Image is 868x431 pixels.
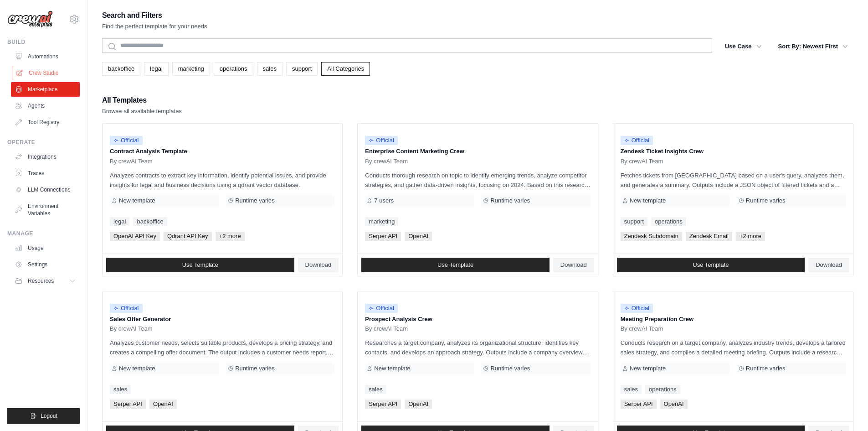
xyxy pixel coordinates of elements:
span: Official [110,304,143,313]
a: Environment Variables [11,199,80,221]
span: Zendesk Email [686,232,732,241]
a: operations [651,217,686,226]
span: New template [374,365,410,372]
h2: Search and Filters [102,9,207,22]
span: Qdrant API Key [164,232,212,241]
button: Sort By: Newest First [773,38,853,55]
a: sales [110,385,131,394]
span: Runtime varies [235,197,275,204]
span: OpenAI [149,400,177,409]
span: +2 more [216,232,245,241]
span: New template [630,197,666,204]
span: Use Template [182,261,218,269]
a: legal [110,217,129,226]
span: By crewAI Team [621,325,663,332]
span: Runtime varies [746,365,786,372]
p: Researches a target company, analyzes its organizational structure, identifies key contacts, and ... [365,338,590,357]
a: sales [257,62,282,76]
p: Conducts research on a target company, analyzes industry trends, develops a tailored sales strate... [621,338,846,357]
a: support [286,62,318,76]
a: Settings [11,257,80,272]
span: By crewAI Team [365,325,408,332]
a: support [621,217,647,226]
span: OpenAI API Key [110,232,160,241]
p: Zendesk Ticket Insights Crew [621,147,846,156]
span: Download [816,261,842,269]
p: Contract Analysis Template [110,147,335,156]
span: Use Template [437,261,473,269]
a: Use Template [361,258,550,272]
div: Build [7,38,80,46]
span: Runtime varies [490,365,530,372]
a: Integrations [11,150,80,164]
h2: All Templates [102,94,182,107]
span: Official [110,136,143,145]
p: Conducts thorough research on topic to identify emerging trends, analyze competitor strategies, a... [365,171,590,190]
a: backoffice [102,62,140,76]
p: Fetches tickets from [GEOGRAPHIC_DATA] based on a user's query, analyzes them, and generates a su... [621,171,846,190]
a: Automations [11,49,80,64]
span: Official [621,304,653,313]
span: +2 more [736,232,765,241]
span: Serper API [110,400,146,409]
a: Usage [11,241,80,255]
a: Download [298,258,339,272]
span: Download [305,261,332,269]
p: Sales Offer Generator [110,315,335,324]
a: marketing [365,217,398,226]
a: Agents [11,99,80,113]
span: New template [119,197,155,204]
span: 7 users [374,197,394,204]
a: Download [553,258,594,272]
div: Manage [7,230,80,237]
a: marketing [172,62,210,76]
span: By crewAI Team [621,158,663,165]
a: Traces [11,166,80,181]
p: Meeting Preparation Crew [621,315,846,324]
span: Runtime varies [490,197,530,204]
img: Logo [7,10,53,28]
a: Download [808,258,849,272]
a: sales [621,385,642,394]
a: All Categories [321,62,370,76]
div: Operate [7,139,80,146]
span: OpenAI [405,232,432,241]
span: Serper API [365,400,401,409]
span: Resources [28,277,54,285]
span: Official [365,136,398,145]
span: Runtime varies [235,365,275,372]
span: Runtime varies [746,197,786,204]
a: Crew Studio [12,66,81,80]
a: Use Template [106,258,294,272]
span: Download [560,261,587,269]
span: Official [621,136,653,145]
span: Serper API [621,400,657,409]
span: Use Template [693,261,729,269]
span: New template [630,365,666,372]
button: Logout [7,408,80,424]
a: Use Template [617,258,805,272]
button: Resources [11,274,80,288]
span: Serper API [365,232,401,241]
span: Zendesk Subdomain [621,232,682,241]
a: sales [365,385,386,394]
p: Analyzes customer needs, selects suitable products, develops a pricing strategy, and creates a co... [110,338,335,357]
span: Logout [41,412,57,420]
span: Official [365,304,398,313]
p: Prospect Analysis Crew [365,315,590,324]
p: Find the perfect template for your needs [102,22,207,31]
span: New template [119,365,155,372]
p: Enterprise Content Marketing Crew [365,147,590,156]
a: backoffice [133,217,167,226]
button: Use Case [719,38,767,55]
a: operations [645,385,680,394]
a: LLM Connections [11,182,80,197]
p: Browse all available templates [102,107,182,116]
span: OpenAI [405,400,432,409]
span: By crewAI Team [365,158,408,165]
span: By crewAI Team [110,325,153,332]
a: legal [144,62,168,76]
a: Tool Registry [11,115,80,130]
a: operations [214,62,253,76]
span: By crewAI Team [110,158,153,165]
